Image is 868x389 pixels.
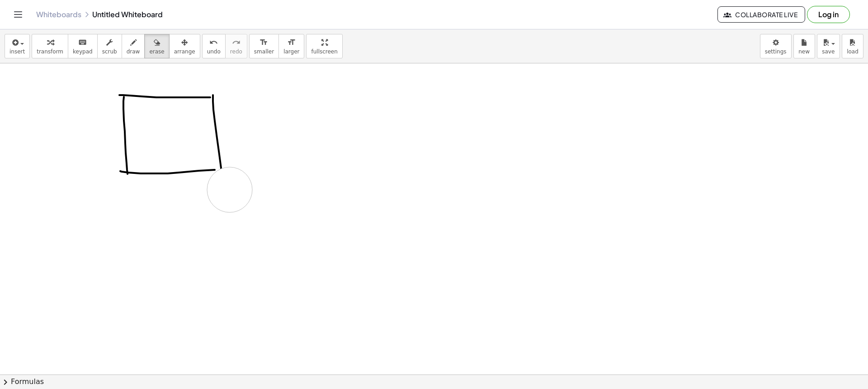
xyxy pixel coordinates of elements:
span: smaller [254,48,274,55]
span: erase [149,48,164,55]
span: new [798,48,810,55]
i: undo [209,37,218,48]
button: format_sizesmaller [249,34,279,58]
button: scrub [97,34,122,58]
a: Whiteboards [36,10,81,19]
button: Toggle navigation [11,7,25,22]
button: insert [5,34,30,58]
button: format_sizelarger [278,34,304,58]
button: undoundo [202,34,226,58]
button: save [817,34,840,58]
i: format_size [259,37,268,48]
span: insert [9,48,25,55]
span: scrub [102,48,117,55]
span: redo [230,48,242,55]
button: keyboardkeypad [68,34,98,58]
span: arrange [174,48,195,55]
button: erase [144,34,169,58]
button: Collaborate Live [717,6,805,23]
button: fullscreen [306,34,342,58]
span: keypad [73,48,93,55]
span: save [822,48,835,55]
i: format_size [287,37,296,48]
span: settings [765,48,787,55]
span: Collaborate Live [725,10,797,19]
button: load [842,34,863,58]
button: transform [32,34,68,58]
button: settings [760,34,792,58]
span: larger [283,48,299,55]
span: fullscreen [311,48,337,55]
span: undo [207,48,221,55]
button: arrange [169,34,200,58]
i: redo [232,37,241,48]
span: transform [37,48,63,55]
button: redoredo [225,34,247,58]
span: load [847,48,859,55]
button: draw [122,34,145,58]
span: draw [127,48,140,55]
i: keyboard [78,37,87,48]
button: new [793,34,815,58]
button: Log in [807,6,850,23]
